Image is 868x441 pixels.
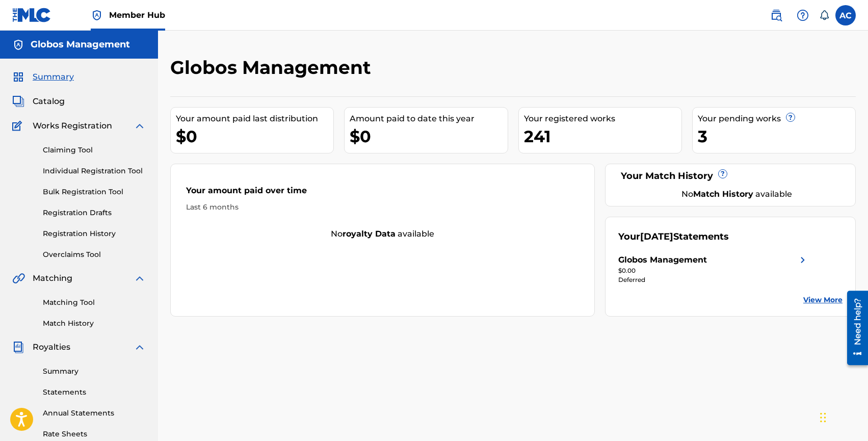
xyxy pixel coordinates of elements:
a: Annual Statements [43,408,146,419]
div: Help [793,5,813,25]
a: Bulk Registration Tool [43,187,146,197]
img: search [770,9,782,21]
a: Summary [43,366,146,377]
div: Deferred [618,275,809,284]
div: $0 [350,125,507,148]
div: No available [631,188,843,200]
span: [DATE] [640,231,673,242]
a: Statements [43,387,146,398]
span: Matching [33,272,72,284]
div: $0 [176,125,333,148]
h5: Globos Management [31,39,130,50]
img: right chevron icon [797,254,809,266]
div: Your amount paid over time [186,185,579,202]
a: Rate Sheets [43,429,146,439]
iframe: Resource Center [839,287,868,369]
div: Your Statements [618,230,729,244]
a: Registration History [43,228,146,239]
span: Royalties [33,341,70,353]
div: $0.00 [618,266,809,275]
img: Catalog [12,95,24,108]
iframe: Chat Widget [817,392,868,441]
div: Your pending works [698,113,855,125]
strong: Match History [693,189,753,199]
a: Match History [43,318,146,329]
div: Last 6 months [186,202,579,213]
img: Matching [12,272,25,284]
span: ? [786,113,795,121]
img: Accounts [12,39,24,51]
div: Amount paid to date this year [350,113,507,125]
a: Overclaims Tool [43,249,146,260]
a: Claiming Tool [43,145,146,155]
img: expand [134,341,146,353]
div: User Menu [835,5,856,25]
div: Trascina [820,402,826,433]
div: 241 [524,125,681,148]
img: Works Registration [12,120,25,132]
span: Member Hub [109,9,165,21]
img: Summary [12,71,24,83]
img: expand [134,272,146,284]
a: View More [803,295,843,305]
span: ? [719,170,727,178]
a: CatalogCatalog [12,95,65,108]
a: Registration Drafts [43,207,146,218]
img: Top Rightsholder [91,9,103,21]
div: Notifications [819,10,829,20]
a: Individual Registration Tool [43,166,146,176]
span: Works Registration [33,120,112,132]
div: No available [171,228,594,240]
div: Your registered works [524,113,681,125]
span: Summary [33,71,74,83]
strong: royalty data [343,229,396,239]
div: Widget chat [817,392,868,441]
div: 3 [698,125,855,148]
div: Globos Management [618,254,707,266]
img: Royalties [12,341,24,353]
a: Globos Managementright chevron icon$0.00Deferred [618,254,809,284]
img: MLC Logo [12,8,51,22]
img: expand [134,120,146,132]
div: Your Match History [618,169,843,183]
img: help [797,9,809,21]
span: Catalog [33,95,65,108]
a: Public Search [766,5,786,25]
a: SummarySummary [12,71,74,83]
div: Your amount paid last distribution [176,113,333,125]
h2: Globos Management [170,56,376,79]
a: Matching Tool [43,297,146,308]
